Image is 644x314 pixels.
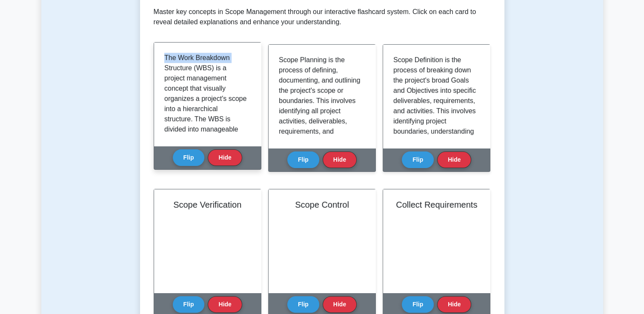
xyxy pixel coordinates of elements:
[402,151,434,168] button: Flip
[323,296,357,313] button: Hide
[287,296,319,313] button: Flip
[154,7,491,27] p: Master key concepts in Scope Management through our interactive flashcard system. Click on each c...
[279,200,365,210] h2: Scope Control
[437,151,471,168] button: Hide
[402,296,434,313] button: Flip
[164,200,251,210] h2: Scope Verification
[208,296,242,313] button: Hide
[393,200,480,210] h2: Collect Requirements
[173,149,205,166] button: Flip
[323,151,357,168] button: Hide
[287,151,319,168] button: Flip
[208,149,242,166] button: Hide
[437,296,471,313] button: Hide
[173,296,205,313] button: Flip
